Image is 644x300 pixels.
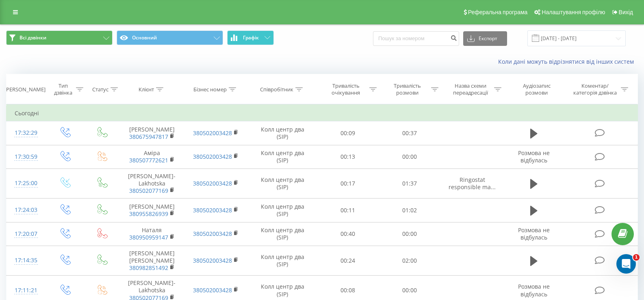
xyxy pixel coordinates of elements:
[15,253,38,268] div: 17:14:35
[248,168,317,199] td: Колл центр два (SIP)
[20,35,46,41] span: Всі дзвінки
[193,129,232,137] a: 380502003428
[129,133,168,140] a: 380675947817
[193,153,232,160] a: 380502003428
[468,9,528,15] span: Реферальна програма
[120,199,184,222] td: [PERSON_NAME]
[15,149,38,165] div: 17:30:59
[243,35,259,41] span: Графік
[193,230,232,237] a: 380502003428
[120,168,184,199] td: [PERSON_NAME]-Lakhotska
[317,246,379,276] td: 00:24
[317,199,379,222] td: 00:11
[373,31,459,46] input: Пошук за номером
[129,156,168,164] a: 380507772621
[571,82,619,96] div: Коментар/категорія дзвінка
[616,254,636,274] iframe: Intercom live chat
[15,283,38,298] div: 17:11:21
[117,30,223,45] button: Основний
[227,30,274,45] button: Графік
[193,179,232,187] a: 380502003428
[4,86,46,93] div: [PERSON_NAME]
[120,145,184,168] td: Аміра
[139,86,154,93] div: Клієнт
[449,82,492,96] div: Назва схеми переадресації
[317,168,379,199] td: 00:17
[193,206,232,214] a: 380502003428
[379,145,440,168] td: 00:00
[129,233,168,241] a: 380950959147
[449,176,496,191] span: Ringostat responsible ma...
[15,202,38,218] div: 17:24:03
[317,222,379,246] td: 00:40
[518,283,550,298] span: Розмова не відбулась
[633,254,640,261] span: 1
[324,82,367,96] div: Тривалість очікування
[129,264,168,272] a: 380982851492
[518,226,550,241] span: Розмова не відбулась
[15,226,38,242] div: 17:20:07
[7,105,638,121] td: Сьогодні
[379,222,440,246] td: 00:00
[248,246,317,276] td: Колл центр два (SIP)
[518,149,550,164] span: Розмова не відбулась
[120,246,184,276] td: [PERSON_NAME] [PERSON_NAME]
[15,175,38,191] div: 17:25:00
[248,145,317,168] td: Колл центр два (SIP)
[379,121,440,145] td: 00:37
[129,187,168,194] a: 380502077169
[542,9,605,15] span: Налаштування профілю
[193,86,227,93] div: Бізнес номер
[317,121,379,145] td: 00:09
[92,86,108,93] div: Статус
[193,257,232,264] a: 380502003428
[379,168,440,199] td: 01:37
[386,82,429,96] div: Тривалість розмови
[463,31,507,46] button: Експорт
[53,82,74,96] div: Тип дзвінка
[379,246,440,276] td: 02:00
[512,82,562,96] div: Аудіозапис розмови
[120,121,184,145] td: [PERSON_NAME]
[498,58,638,65] a: Коли дані можуть відрізнятися вiд інших систем
[15,125,38,141] div: 17:32:29
[248,121,317,145] td: Колл центр два (SIP)
[379,199,440,222] td: 01:02
[120,222,184,246] td: Наталя
[248,222,317,246] td: Колл центр два (SIP)
[619,9,633,15] span: Вихід
[260,86,293,93] div: Співробітник
[129,210,168,218] a: 380955826939
[317,145,379,168] td: 00:13
[248,199,317,222] td: Колл центр два (SIP)
[193,286,232,294] a: 380502003428
[6,30,113,45] button: Всі дзвінки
